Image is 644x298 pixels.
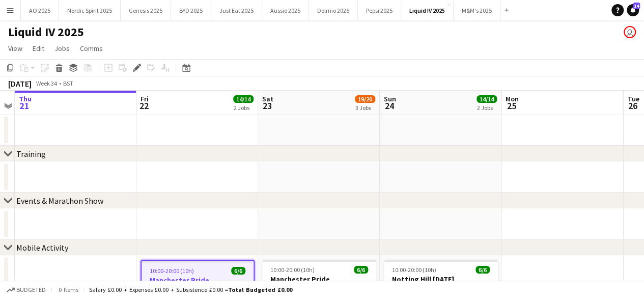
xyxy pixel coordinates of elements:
button: Dolmio 2025 [309,1,358,20]
a: Jobs [50,42,74,55]
div: [DATE] [8,78,32,89]
h3: Manchester Pride [262,275,376,284]
div: Salary £0.00 + Expenses £0.00 + Subsistence £0.00 = [89,286,292,293]
h3: Notting Hill [DATE] [384,275,498,284]
div: 2 Jobs [234,104,253,112]
div: Mobile Activity [16,242,68,253]
span: 14 [633,3,640,9]
div: Training [16,149,46,159]
span: Sat [262,94,273,103]
button: Just Eat 2025 [211,1,262,20]
span: Mon [506,94,519,103]
button: BYD 2025 [171,1,211,20]
div: 2 Jobs [477,104,496,112]
app-user-avatar: Rosie Benjamin [624,26,636,38]
div: 3 Jobs [355,104,375,112]
span: 14/14 [477,95,497,103]
a: Comms [76,42,107,55]
div: Events & Marathon Show [16,196,103,206]
span: 6/6 [231,267,245,275]
button: Budgeted [5,284,47,295]
span: 19/20 [355,95,375,103]
span: Edit [33,44,44,53]
button: Genesis 2025 [121,1,171,20]
span: Jobs [54,44,70,53]
span: Fri [141,94,149,103]
span: Sun [384,94,396,103]
span: 6/6 [354,266,368,274]
span: Thu [19,94,32,103]
span: Total Budgeted £0.00 [228,286,292,293]
span: 23 [261,100,273,112]
span: 26 [626,100,639,112]
span: Budgeted [16,286,46,293]
h3: Manchester Pride [142,276,254,285]
button: Aussie 2025 [262,1,309,20]
a: View [4,42,26,55]
button: Pepsi 2025 [358,1,401,20]
a: Edit [29,42,48,55]
span: Tue [627,94,639,103]
button: Liquid IV 2025 [401,1,454,20]
span: 22 [139,100,149,112]
button: M&M's 2025 [454,1,500,20]
span: Comms [80,44,103,53]
a: 14 [627,4,639,16]
button: Nordic Spirit 2025 [59,1,121,20]
span: 14/14 [233,95,254,103]
div: BST [63,79,73,87]
span: 10:00-20:00 (10h) [270,266,315,274]
span: 6/6 [475,266,490,274]
span: 25 [504,100,519,112]
span: View [8,44,22,53]
button: AO 2025 [21,1,59,20]
span: 0 items [56,286,80,293]
h1: Liquid IV 2025 [8,24,84,40]
span: 21 [17,100,32,112]
span: 10:00-20:00 (10h) [150,267,194,275]
span: 24 [382,100,396,112]
span: 10:00-20:00 (10h) [392,266,436,274]
span: Week 34 [34,79,59,87]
